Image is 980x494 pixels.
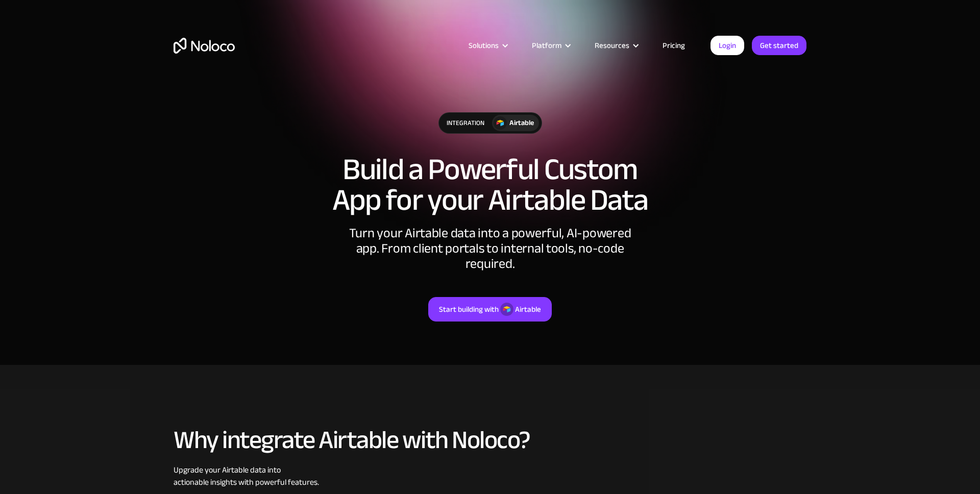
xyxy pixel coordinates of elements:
a: Get started [752,36,806,55]
div: Start building with [439,303,499,316]
div: Airtable [509,117,534,129]
div: Airtable [515,303,541,316]
a: Login [710,36,744,55]
div: Platform [519,39,582,52]
div: Resources [582,39,650,52]
div: Platform [532,39,561,52]
div: Solutions [456,39,519,52]
h2: Why integrate Airtable with Noloco? [174,426,806,454]
div: integration [439,113,492,133]
a: Start building withAirtable [428,297,552,322]
div: Turn your Airtable data into a powerful, AI-powered app. From client portals to internal tools, n... [337,226,643,271]
div: Upgrade your Airtable data into actionable insights with powerful features. [174,464,806,488]
div: Resources [595,39,629,52]
a: Pricing [650,39,698,52]
div: Solutions [469,39,499,52]
a: home [174,38,235,54]
h1: Build a Powerful Custom App for your Airtable Data [174,154,806,215]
